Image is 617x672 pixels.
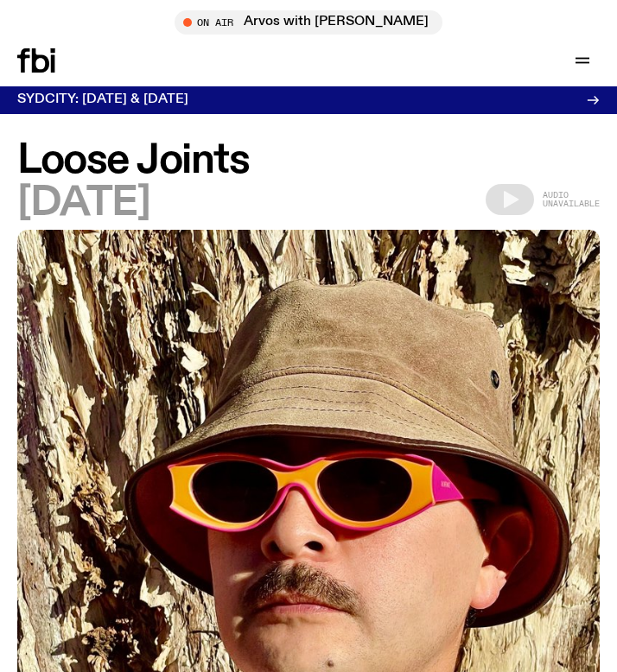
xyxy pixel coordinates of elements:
[543,191,600,208] span: Audio unavailable
[175,10,442,35] button: On AirArvos with [PERSON_NAME]
[17,142,600,181] h1: Loose Joints
[17,184,149,223] span: [DATE]
[17,93,188,106] h3: SYDCITY: [DATE] & [DATE]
